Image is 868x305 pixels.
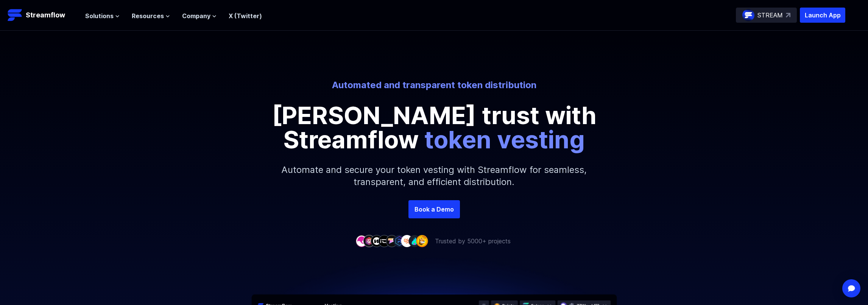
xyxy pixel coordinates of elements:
span: Solutions [85,11,114,20]
img: company-8 [408,235,421,247]
button: Resources [132,11,170,20]
img: company-5 [386,235,398,247]
img: company-1 [355,235,368,247]
img: company-6 [393,235,405,247]
img: streamflow-logo-circle.png [742,9,754,21]
img: Streamflow Logo [8,8,23,23]
img: company-7 [401,235,413,247]
img: company-3 [371,235,383,247]
span: token vesting [424,125,585,154]
p: [PERSON_NAME] trust with Streamflow [264,103,605,152]
a: Book a Demo [408,200,460,218]
img: top-right-arrow.svg [786,13,790,17]
img: company-4 [378,235,390,247]
p: Trusted by 5000+ projects [435,237,511,246]
a: X (Twitter) [229,12,262,20]
span: Resources [132,11,164,20]
p: STREAM [757,11,783,20]
button: Solutions [85,11,120,20]
a: Streamflow [8,8,78,23]
p: Streamflow [26,10,65,20]
div: Open Intercom Messenger [842,279,860,297]
a: STREAM [736,8,797,23]
span: Company [182,11,210,20]
button: Launch App [800,8,845,23]
p: Automate and secure your token vesting with Streamflow for seamless, transparent, and efficient d... [271,152,597,200]
p: Automated and transparent token distribution [224,79,644,91]
button: Company [182,11,217,20]
img: company-2 [363,235,375,247]
img: company-9 [416,235,428,247]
